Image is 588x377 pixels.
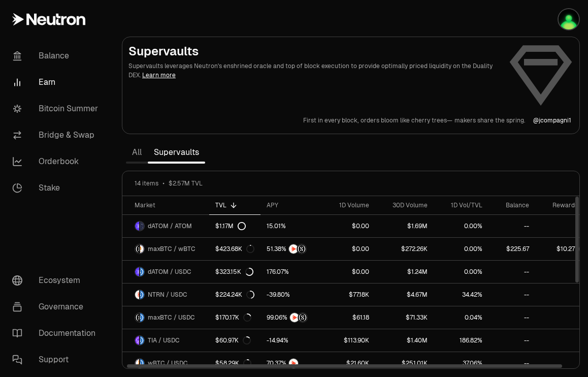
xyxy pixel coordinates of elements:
a: $0.00 [322,238,375,260]
a: 0.04% [434,306,488,329]
a: NTRNStructured Points [260,238,322,260]
a: $0.00 [322,215,375,237]
img: wBTC Logo [135,359,139,368]
img: maxBTC Logo [135,313,139,322]
a: 37.06% [434,352,488,374]
div: Balance [495,201,529,209]
img: TIA Logo [135,336,139,345]
a: Earn [4,69,110,96]
img: Neutron-Mars-Metamask Acc 1 [559,9,579,29]
a: $58.29K [209,352,260,374]
div: Market [135,201,203,209]
p: Supervaults leverages Neutron's enshrined oracle and top of block execution to provide optimally ... [128,61,500,80]
a: $323.15K [209,261,260,283]
a: Learn more [142,71,176,79]
img: wBTC Logo [140,244,144,254]
a: All [126,142,148,163]
button: NTRNStructured Points [267,244,316,254]
span: dATOM / USDC [148,268,191,276]
a: -- [488,215,535,237]
span: NTRN / USDC [148,291,187,299]
div: $60.97K [215,336,251,344]
a: Ecosystem [4,267,110,294]
a: $60.97K [209,329,260,352]
img: NTRN [289,359,298,368]
a: NTRN [260,352,322,374]
p: @ jcompagni1 [533,116,571,124]
div: 30D Volume [381,201,428,209]
a: -- [488,352,535,374]
a: Governance [4,294,110,320]
h2: Supervaults [128,43,500,59]
a: $1.69M [375,215,434,237]
a: NTRNStructured Points [260,306,322,329]
a: $272.26K [375,238,434,260]
a: maxBTC LogoUSDC LogomaxBTC / USDC [122,306,209,329]
span: Rewards [552,201,578,209]
img: dATOM Logo [135,222,139,231]
a: $170.17K [209,306,260,329]
a: dATOM LogoATOM LogodATOM / ATOM [122,215,209,237]
img: ATOM Logo [140,222,144,231]
a: Supervaults [148,142,205,163]
a: NTRN LogoUSDC LogoNTRN / USDC [122,284,209,306]
a: Orderbook [4,148,110,175]
a: $61.18 [322,306,375,329]
a: Documentation [4,320,110,347]
a: TIA LogoUSDC LogoTIA / USDC [122,329,209,352]
button: NTRN [267,358,316,368]
a: $4.67M [375,284,434,306]
a: 0.00% [434,215,488,237]
div: $323.15K [215,268,253,276]
a: Stake [4,175,110,201]
a: dATOM LogoUSDC LogodATOM / USDC [122,261,209,283]
img: Structured Points [297,244,306,254]
div: $1.17M [215,222,246,230]
a: $251.01K [375,352,434,374]
img: USDC Logo [140,313,144,322]
img: NTRN [290,313,299,322]
a: 186.82% [434,329,488,352]
img: NTRN [289,244,298,254]
span: $2.57M TVL [169,179,203,187]
a: Balance [4,43,110,69]
a: -- [488,306,535,329]
a: $71.33K [375,306,434,329]
a: $423.68K [209,238,260,260]
div: TVL [215,201,254,209]
a: maxBTC LogowBTC LogomaxBTC / wBTC [122,238,209,260]
span: maxBTC / USDC [148,313,195,322]
img: dATOM Logo [135,267,139,276]
span: maxBTC / wBTC [148,245,195,253]
a: Bitcoin Summer [4,96,110,122]
a: -- [488,329,535,352]
a: 0.00% [434,261,488,283]
a: $1.24M [375,261,434,283]
a: $1.40M [375,329,434,352]
a: @jcompagni1 [533,116,571,124]
a: First in every block,orders bloom like cherry trees—makers share the spring. [303,116,525,124]
a: -- [488,261,535,283]
a: -- [488,284,535,306]
img: Structured Points [298,313,307,322]
a: Support [4,347,110,373]
a: wBTC LogoUSDC LogowBTC / USDC [122,352,209,374]
a: 34.42% [434,284,488,306]
div: $224.24K [215,291,254,299]
a: $1.17M [209,215,260,237]
p: First in every block, [303,116,358,124]
button: NTRNStructured Points [267,312,316,323]
a: $21.60K [322,352,375,374]
img: USDC Logo [140,336,144,345]
span: dATOM / ATOM [148,222,192,230]
div: $423.68K [215,245,254,253]
a: $224.24K [209,284,260,306]
img: USDC Logo [140,267,144,276]
div: APY [267,201,316,209]
p: makers share the spring. [454,116,525,124]
a: Bridge & Swap [4,122,110,148]
a: $77.18K [322,284,375,306]
div: $58.29K [215,359,251,367]
div: $170.17K [215,313,251,322]
img: maxBTC Logo [135,244,139,254]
